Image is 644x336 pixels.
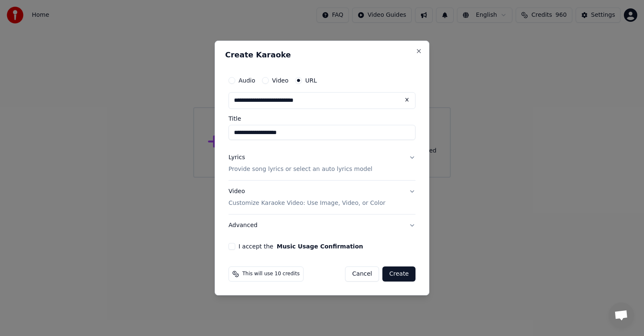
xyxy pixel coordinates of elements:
[229,215,415,236] button: Advanced
[239,243,363,249] label: I accept the
[229,147,415,180] button: LyricsProvide song lyrics or select an auto lyrics model
[229,153,245,162] div: Lyrics
[272,78,288,83] label: Video
[277,243,363,249] button: I accept the
[229,187,385,207] div: Video
[305,78,317,83] label: URL
[229,116,415,121] label: Title
[229,165,372,173] p: Provide song lyrics or select an auto lyrics model
[229,181,415,214] button: VideoCustomize Karaoke Video: Use Image, Video, or Color
[382,266,415,282] button: Create
[239,78,255,83] label: Audio
[225,51,419,59] h2: Create Karaoke
[229,199,385,207] p: Customize Karaoke Video: Use Image, Video, or Color
[242,271,300,277] span: This will use 10 credits
[345,266,379,282] button: Cancel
